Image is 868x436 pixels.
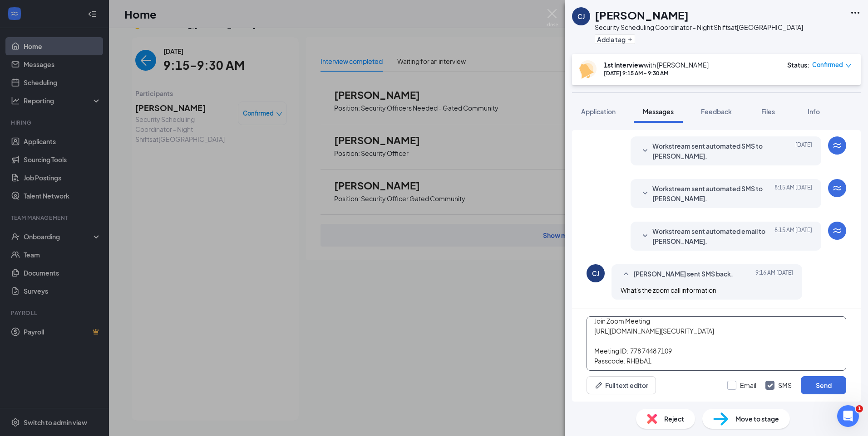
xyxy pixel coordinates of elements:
span: Feedback [701,107,732,116]
svg: Plus [627,37,633,42]
svg: SmallChevronDown [640,231,651,242]
span: [DATE] [795,141,812,161]
div: [DATE] 9:15 AM - 9:30 AM [604,69,709,77]
b: 1st Interview [604,61,644,69]
iframe: Intercom live chat [837,405,859,427]
span: Workstream sent automated SMS to [PERSON_NAME]. [652,141,771,161]
svg: SmallChevronUp [621,269,631,280]
span: Workstream sent automated email to [PERSON_NAME]. [652,226,771,246]
button: Full text editorPen [587,376,656,394]
span: [PERSON_NAME] sent SMS back. [633,269,733,280]
span: Messages [643,107,674,116]
button: Send [801,376,846,394]
span: Confirmed [812,60,843,69]
svg: WorkstreamLogo [832,183,843,194]
span: Info [808,107,820,116]
h1: [PERSON_NAME] [595,7,689,23]
textarea: Join Zoom Meeting [URL][DOMAIN_NAME][SECURITY_DATA] Meeting ID: 778 7448 7109 Passcode: RHBbA1 [587,316,846,371]
span: What's the zoom call information [621,286,716,294]
div: CJ [592,269,599,278]
span: [DATE] 8:15 AM [774,226,812,246]
span: [DATE] 9:16 AM [755,269,793,280]
div: Security Scheduling Coordinator - Night Shifts at [GEOGRAPHIC_DATA] [595,23,803,32]
div: CJ [577,12,585,21]
button: PlusAdd a tag [595,34,635,44]
span: Application [581,107,616,116]
span: Reject [664,414,684,424]
span: Move to stage [735,414,779,424]
svg: SmallChevronDown [640,188,651,199]
svg: WorkstreamLogo [832,225,843,236]
span: Files [761,107,775,116]
span: 1 [856,405,863,412]
div: with [PERSON_NAME] [604,60,709,69]
div: Status : [787,60,809,69]
span: [DATE] 8:15 AM [774,184,812,203]
svg: Ellipses [850,7,861,18]
svg: Pen [594,381,603,390]
svg: WorkstreamLogo [832,140,843,151]
span: Workstream sent automated SMS to [PERSON_NAME]. [652,184,771,203]
svg: SmallChevronDown [640,145,651,156]
span: down [845,63,852,69]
